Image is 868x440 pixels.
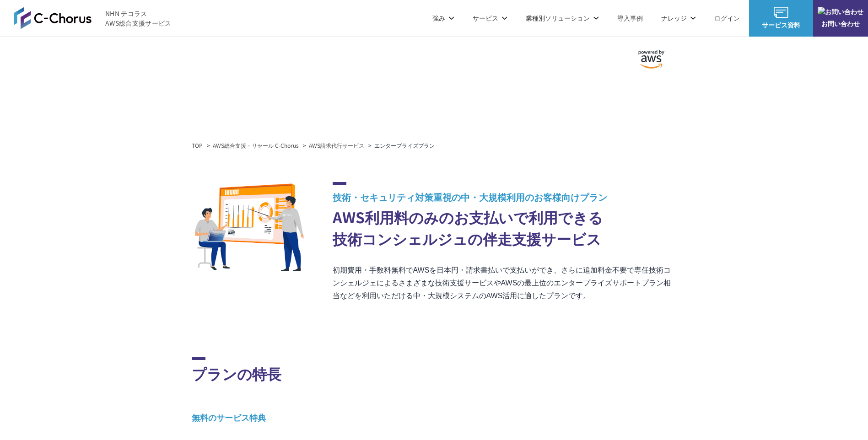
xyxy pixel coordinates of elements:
h2: AWS利用料のみのお支払いで利用できる 技術コンシェルジュの伴走支援サービス [333,182,677,249]
img: powered by AWS [626,46,677,73]
p: サービス [473,13,507,23]
a: 導入事例 [617,13,643,23]
a: AWS総合支援・リセール C-Chorus [213,141,299,150]
span: エンタープライズプラン [341,82,527,106]
span: サービス資料 [749,20,813,30]
a: AWS総合支援サービス C-Chorus NHN テコラスAWS総合支援サービス [14,7,172,29]
p: 初期費用・手数料無料でAWSを日本円・請求書払いで支払いができ、さらに追加料金不要で専任技術コンシェルジェによるさまざまな技術支援サービスやAWSの最上位のエンタープライズサポートプラン相当など... [333,264,677,302]
em: エンタープライズプラン [374,141,435,149]
span: NHN テコラス AWS総合支援サービス [105,9,172,28]
h2: プランの特長 [192,357,677,384]
img: AWS総合支援サービス C-Chorus [14,7,92,29]
a: AWS請求代行サービス [309,141,364,150]
img: AWS総合支援サービス C-Chorus サービス資料 [774,7,788,18]
span: 技術・セキュリティ対策重視の中・大規模利用のお客様向けプラン [333,190,677,204]
a: TOP [192,141,203,150]
img: お問い合わせ [818,7,863,16]
p: 強み [432,13,454,23]
span: AWS請求代行サービス [341,59,527,82]
a: ログイン [714,13,740,23]
p: 業種別ソリューション [526,13,599,23]
h3: 無料のサービス特典 [192,412,677,423]
p: ナレッジ [661,13,696,23]
span: お問い合わせ [813,19,868,28]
